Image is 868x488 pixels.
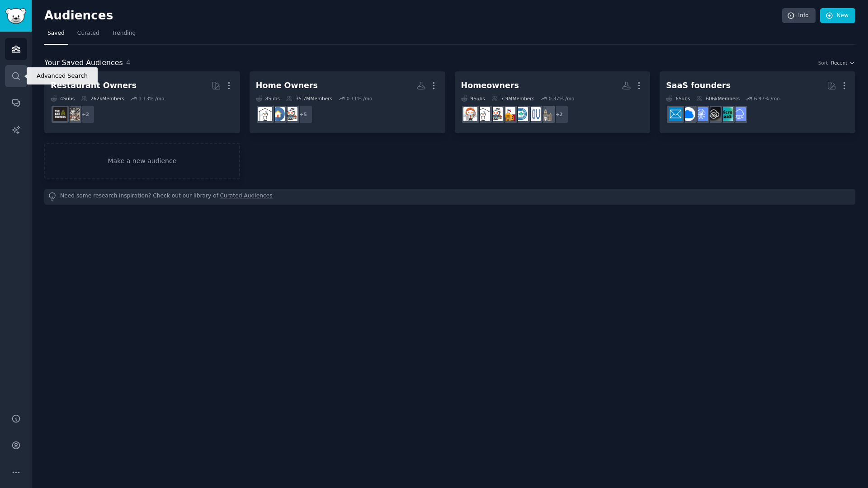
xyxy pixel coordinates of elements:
a: SaaS founders6Subs606kMembers6.97% /moSaaSmicrosaasNoCodeSaaSSaaSSalesB2BSaaSSaaS_Email_Marketing [660,71,855,133]
img: FirstTimeHomeBuyer [489,107,503,121]
div: + 2 [550,105,569,124]
span: Recent [831,60,847,66]
div: Sort [818,60,828,66]
div: 35.7M Members [286,95,332,102]
img: microsaas [719,107,733,121]
img: FirstTimeHomeBuyer [283,107,297,121]
div: 4 Sub s [51,95,75,102]
div: Need some research inspiration? Check out our library of [44,189,855,205]
a: Saved [44,26,68,45]
img: SaaSSales [694,107,708,121]
img: Denton [539,107,553,121]
a: Homeowners9Subs7.9MMembers0.37% /mo+2DentonhoustonDallastexasFirstTimeHomeBuyerRealEstateInsurance [455,71,651,133]
div: SaaS founders [666,80,731,91]
div: 1.13 % /mo [138,95,164,102]
img: restaurantowners [66,107,80,121]
div: 7.9M Members [491,95,534,102]
img: texas [501,107,515,121]
div: 9 Sub s [461,95,485,102]
img: SaaS_Email_Marketing [669,107,683,121]
a: Restaurant Owners4Subs262kMembers1.13% /mo+2restaurantownersBarOwners [44,71,240,133]
div: Homeowners [461,80,519,91]
img: RealEstate [476,107,490,121]
div: 6 Sub s [666,95,690,102]
img: RealEstate [258,107,272,121]
a: Curated Audiences [220,192,273,202]
a: Trending [109,26,139,45]
img: SaaS [732,107,746,121]
div: + 2 [76,105,95,124]
img: houston [527,107,541,121]
div: + 5 [294,105,313,124]
a: Make a new audience [44,143,240,179]
div: 262k Members [81,95,124,102]
a: Curated [74,26,103,45]
span: Saved [47,29,65,38]
a: New [820,8,855,23]
span: Your Saved Audiences [44,57,123,69]
img: BarOwners [53,107,67,121]
span: Trending [112,29,136,38]
div: 8 Sub s [256,95,280,102]
img: NoCodeSaaS [707,107,721,121]
h2: Audiences [44,9,782,23]
img: Dallas [514,107,528,121]
div: Home Owners [256,80,318,91]
div: 0.37 % /mo [549,95,575,102]
a: Home Owners8Subs35.7MMembers0.11% /mo+5FirstTimeHomeBuyerhomeownerstipsRealEstate [250,71,445,133]
div: Restaurant Owners [51,80,137,91]
div: 0.11 % /mo [347,95,373,102]
a: Info [782,8,816,23]
img: GummySearch logo [5,8,26,24]
img: homeownerstips [271,107,285,121]
img: B2BSaaS [681,107,695,121]
span: Curated [77,29,99,38]
span: 4 [126,58,131,67]
div: 606k Members [696,95,740,102]
div: 6.97 % /mo [754,95,780,102]
button: Recent [831,60,855,66]
img: Insurance [463,107,477,121]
